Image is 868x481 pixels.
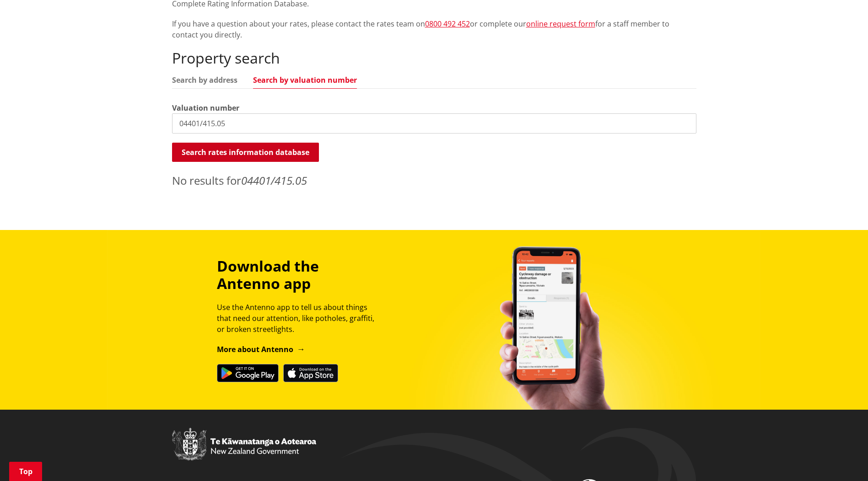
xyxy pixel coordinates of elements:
[826,443,859,476] iframe: Messenger Launcher
[217,257,383,293] h3: Download the Antenno app
[172,113,696,134] input: e.g. 03920/020.01A
[526,19,595,29] a: online request form
[425,19,470,29] a: 0800 492 452
[217,344,305,354] a: More about Antenno
[253,76,357,84] a: Search by valuation number
[9,462,42,481] a: Top
[172,143,319,162] button: Search rates information database
[217,364,279,382] img: Get it on Google Play
[172,18,696,40] p: If you have a question about your rates, please contact the rates team on or complete our for a s...
[241,173,307,188] em: 04401/415.05
[172,49,696,67] h2: Property search
[217,302,383,335] p: Use the Antenno app to tell us about things that need our attention, like potholes, graffiti, or ...
[172,449,316,457] a: New Zealand Government
[283,364,338,382] img: Download on the App Store
[172,102,239,113] label: Valuation number
[172,172,696,189] p: No results for
[172,428,316,461] img: New Zealand Government
[172,76,237,84] a: Search by address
